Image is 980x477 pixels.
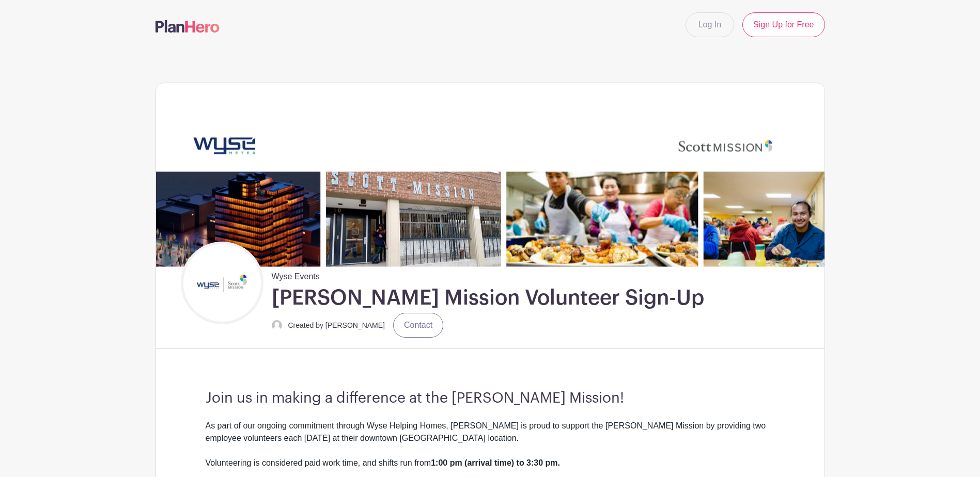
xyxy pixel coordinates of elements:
span: Wyse Events [272,266,320,283]
a: Sign Up for Free [742,12,825,37]
img: default-ce2991bfa6775e67f084385cd625a349d9dcbb7a52a09fb2fda1e96e2d18dcdb.png [272,320,282,330]
img: Untitled%20(2790%20x%20600%20px)%20(6).png [156,83,825,266]
small: Created by [PERSON_NAME] [288,321,385,329]
h3: Join us in making a difference at the [PERSON_NAME] Mission! [206,390,775,407]
a: Contact [393,313,443,338]
img: logo-507f7623f17ff9eddc593b1ce0a138ce2505c220e1c5a4e2b4648c50719b7d32.svg [155,20,220,33]
a: Log In [686,12,734,37]
div: As part of our ongoing commitment through Wyse Helping Homes, [PERSON_NAME] is proud to support t... [206,420,775,457]
img: Untitled%20design%20(21).png [183,244,261,322]
h1: [PERSON_NAME] Mission Volunteer Sign-Up [272,285,704,311]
